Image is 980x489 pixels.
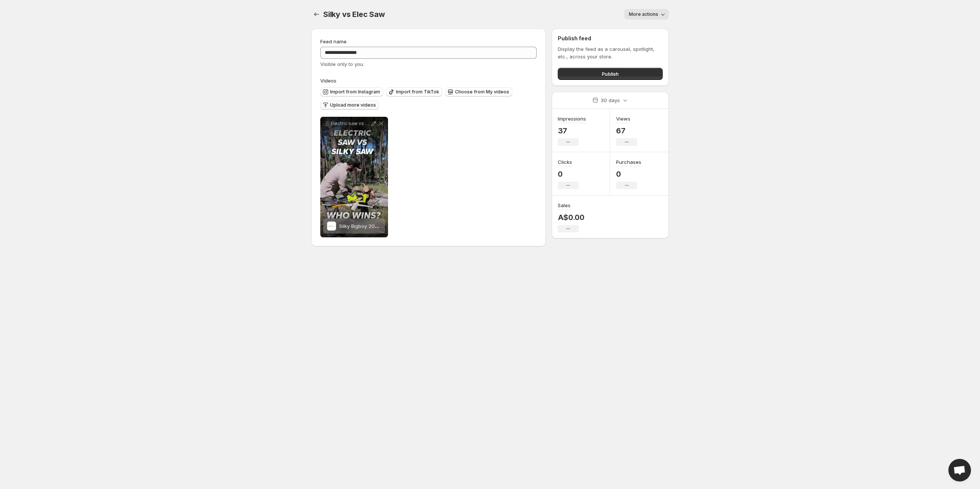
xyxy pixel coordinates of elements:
[616,170,641,179] p: 0
[558,170,579,179] p: 0
[558,213,584,222] p: A$0.00
[629,11,658,17] span: More actions
[616,115,630,122] h3: Views
[558,68,663,80] button: Publish
[331,121,370,127] p: Electric saw vs Bigboy 5
[616,158,641,166] h3: Purchases
[558,45,663,60] p: Display the feed as a carousel, spotlight, etc., across your store.
[320,101,379,110] button: Upload more videos
[330,102,376,108] span: Upload more videos
[320,117,388,237] div: Electric saw vs Bigboy 5Silky Bigboy 2000 Extra Large Tooth Curved Blade | 360mmSilky Bigboy 2000...
[396,89,439,95] span: Import from TikTok
[558,115,586,122] h3: Impressions
[624,9,669,20] button: More actions
[323,10,385,19] span: Silky vs Elec Saw
[320,87,383,96] button: Import from Instagram
[339,223,481,229] span: Silky Bigboy 2000 Extra Large Tooth Curved Blade | 360mm
[558,158,572,166] h3: Clicks
[558,35,663,42] h2: Publish feed
[601,96,620,104] p: 30 days
[330,89,380,95] span: Import from Instagram
[558,126,586,135] p: 37
[558,202,571,209] h3: Sales
[948,459,971,481] div: Open chat
[320,38,347,44] span: Feed name
[616,126,637,135] p: 67
[602,70,619,78] span: Publish
[320,61,364,67] span: Visible only to you.
[327,222,336,231] img: Silky Bigboy 2000 Extra Large Tooth Curved Blade | 360mm
[311,9,322,20] button: Settings
[445,87,512,96] button: Choose from My videos
[320,78,336,84] span: Videos
[455,89,509,95] span: Choose from My videos
[386,87,442,96] button: Import from TikTok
